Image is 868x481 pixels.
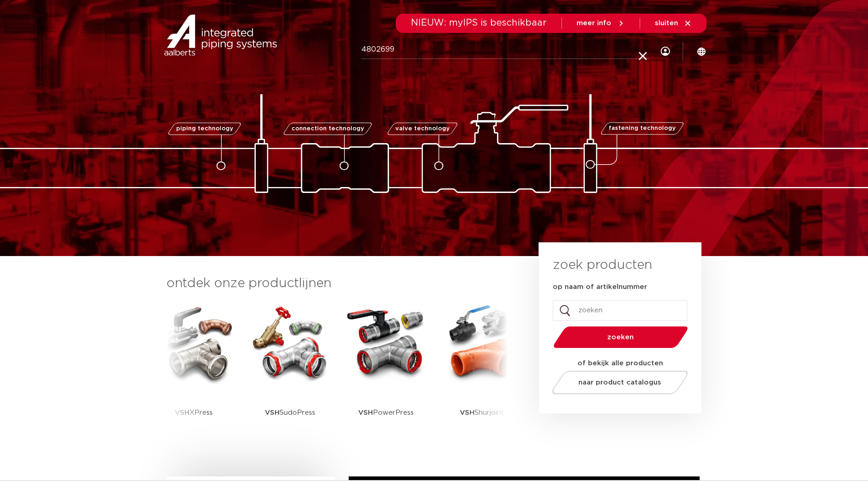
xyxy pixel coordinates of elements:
[249,302,331,441] a: VSHSudoPress
[175,384,213,441] p: XPress
[176,126,233,132] span: piping technology
[609,126,676,132] span: fastening technology
[550,326,691,349] button: zoeken
[361,41,649,59] input: zoeken...
[577,20,611,27] span: meer info
[553,300,687,321] input: zoeken
[553,283,647,292] label: op naam of artikelnummer
[655,19,692,27] a: sluiten
[265,409,280,416] strong: VSH
[411,18,547,27] span: NIEUW: myIPS is beschikbaar
[460,384,504,441] p: Shurjoint
[460,409,474,416] strong: VSH
[265,384,315,441] p: SudoPress
[655,20,678,27] span: sluiten
[345,302,427,441] a: VSHPowerPress
[395,126,450,132] span: valve technology
[661,33,670,70] div: my IPS
[550,371,690,394] a: naar product catalogus
[358,384,414,441] p: PowerPress
[577,334,664,341] span: zoeken
[577,360,663,367] strong: of bekijk alle producten
[358,409,373,416] strong: VSH
[578,379,661,386] span: naar product catalogus
[291,126,364,132] span: connection technology
[577,19,625,27] a: meer info
[553,256,652,274] h3: zoek producten
[175,409,189,416] strong: VSH
[441,302,523,441] a: VSHShurjoint
[153,302,235,441] a: VSHXPress
[167,274,508,293] h3: ontdek onze productlijnen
